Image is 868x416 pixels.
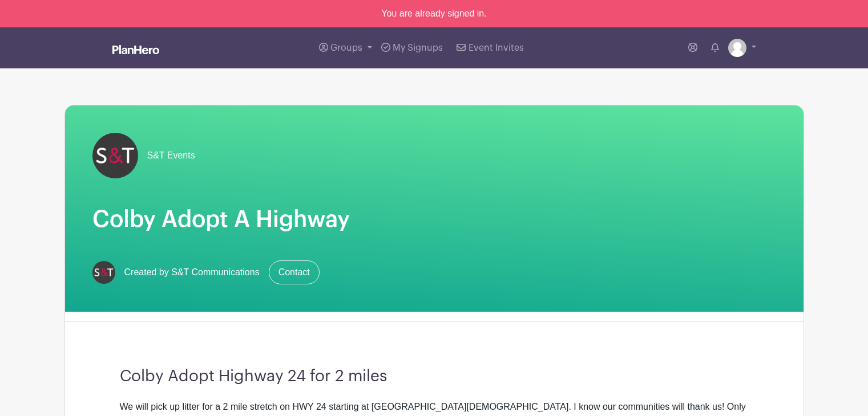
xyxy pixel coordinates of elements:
a: Event Invites [452,27,528,68]
h3: Colby Adopt Highway 24 for 2 miles [120,367,749,386]
img: s-and-t-logo-planhero.png [92,261,115,284]
a: My Signups [377,27,447,68]
a: Groups [314,27,377,68]
img: logo_white-6c42ec7e38ccf1d336a20a19083b03d10ae64f83f12c07503d8b9e83406b4c7d.svg [112,45,159,54]
img: s-and-t-logo-planhero.png [92,133,138,178]
img: default-ce2991bfa6775e67f084385cd625a349d9dcbb7a52a09fb2fda1e96e2d18dcdb.png [728,39,746,57]
span: My Signups [393,43,443,52]
span: Event Invites [469,43,524,52]
span: S&T Events [147,149,195,162]
h1: Colby Adopt A Highway [92,206,776,233]
span: Created by S&T Communications [124,266,260,279]
span: Groups [330,43,362,52]
a: Contact [269,260,320,284]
